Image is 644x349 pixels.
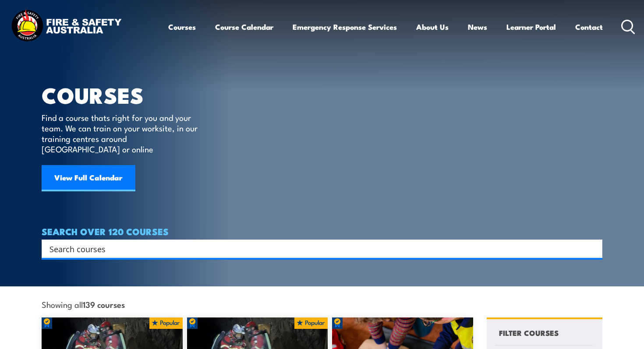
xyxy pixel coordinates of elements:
[51,243,585,255] form: Search form
[42,165,135,191] a: View Full Calendar
[575,15,603,39] a: Contact
[215,15,273,39] a: Course Calendar
[168,15,196,39] a: Courses
[416,15,449,39] a: About Us
[42,300,125,309] span: Showing all
[42,112,202,154] p: Find a course thats right for you and your team. We can train on your worksite, in our training c...
[499,327,559,338] h4: FILTER COURSES
[42,85,210,104] h1: COURSES
[587,243,599,255] button: Search magnifier button
[468,15,487,39] a: News
[83,298,125,310] strong: 139 courses
[506,15,556,39] a: Learner Portal
[293,15,397,39] a: Emergency Response Services
[50,242,583,255] input: Search input
[42,226,602,236] h4: SEARCH OVER 120 COURSES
